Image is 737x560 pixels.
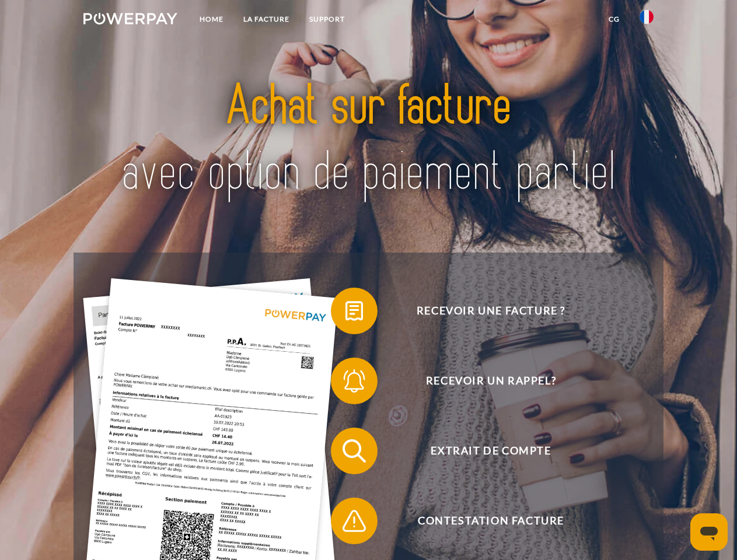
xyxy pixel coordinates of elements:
span: Contestation Facture [348,498,634,544]
button: Extrait de compte [331,428,634,474]
a: Home [190,9,233,30]
a: Support [299,9,355,30]
a: CG [599,9,630,30]
img: qb_warning.svg [340,506,369,535]
button: Recevoir une facture ? [331,288,634,334]
img: qb_bell.svg [340,366,369,395]
a: LA FACTURE [233,9,299,30]
span: Recevoir un rappel? [348,358,634,404]
img: logo-powerpay-white.svg [83,13,177,24]
img: qb_search.svg [340,436,369,466]
img: title-powerpay_fr.svg [111,56,626,223]
span: Recevoir une facture ? [348,288,634,334]
img: fr [640,10,654,24]
span: Extrait de compte [348,428,634,474]
button: Contestation Facture [331,498,634,544]
iframe: Bouton de lancement de la fenêtre de messagerie [690,513,728,551]
img: qb_bill.svg [340,296,369,325]
button: Recevoir un rappel? [331,358,634,404]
